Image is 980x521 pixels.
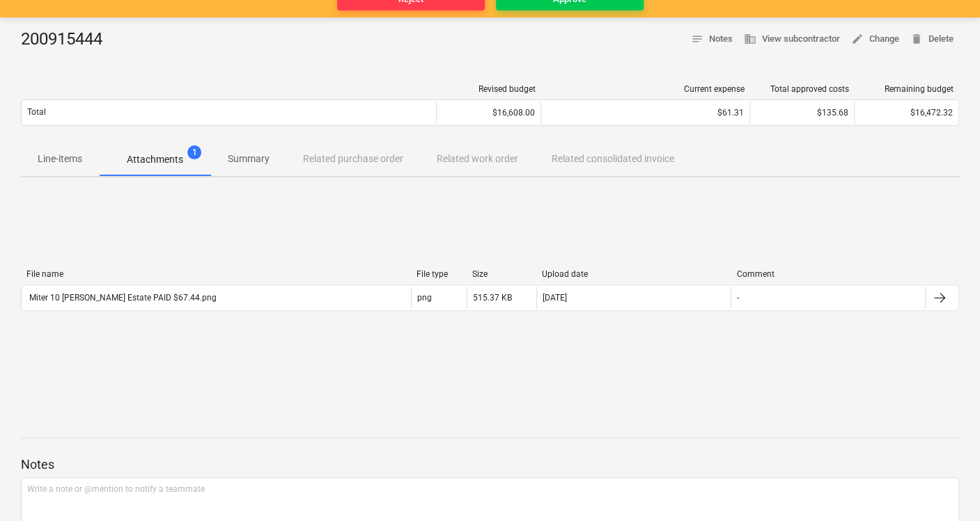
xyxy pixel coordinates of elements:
[910,108,953,118] span: $16,472.32
[846,29,905,50] button: Change
[543,293,567,303] div: [DATE]
[417,269,461,279] div: File type
[744,31,840,47] span: View subcontractor
[38,152,82,166] p: Line-items
[756,84,849,94] div: Total approved costs
[910,454,980,521] iframe: Chat Widget
[736,269,920,279] div: Comment
[749,102,854,124] div: $135.68
[851,33,864,45] span: edit
[27,293,217,303] div: Miter 10 [PERSON_NAME] Estate PAID $67.44.png
[905,29,959,50] button: Delete
[851,31,899,47] span: Change
[27,106,46,118] p: Total
[910,31,954,47] span: Delete
[738,29,846,50] button: View subcontractor
[691,31,733,47] span: Notes
[21,456,959,473] p: Notes
[473,293,512,303] div: 515.37 KB
[737,293,739,303] div: -
[26,269,405,279] div: File name
[436,102,540,124] div: $16,608.00
[187,145,201,159] span: 1
[442,84,536,94] div: Revised budget
[547,84,745,94] div: Current expense
[744,33,756,45] span: business
[127,152,183,167] p: Attachments
[685,29,738,50] button: Notes
[860,84,954,94] div: Remaining budget
[472,269,531,279] div: Size
[228,152,270,166] p: Summary
[417,293,432,303] div: png
[542,269,726,279] div: Upload date
[21,29,114,51] div: 200915444
[547,108,744,118] div: $61.31
[910,33,923,45] span: delete
[691,33,703,45] span: notes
